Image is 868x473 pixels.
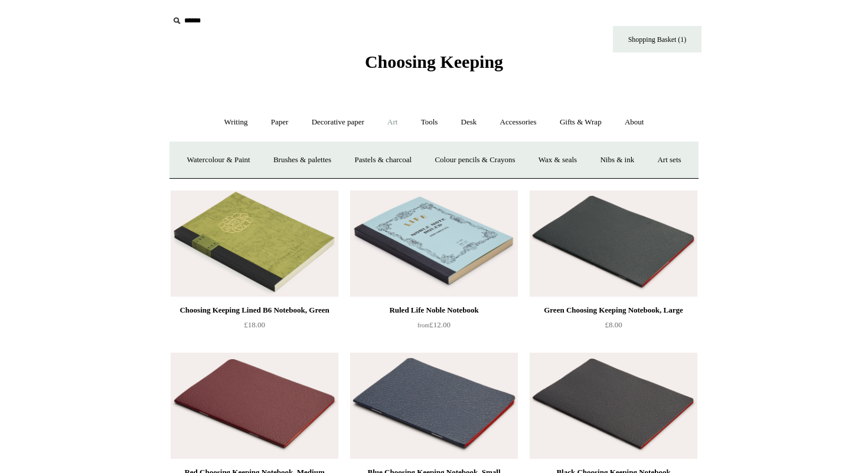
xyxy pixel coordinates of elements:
[353,303,515,317] div: Ruled Life Noble Notebook
[344,144,422,176] a: Pastels & charcoal
[263,144,342,176] a: Brushes & palettes
[171,353,338,459] img: Red Choosing Keeping Notebook, Medium
[549,107,612,138] a: Gifts & Wrap
[530,190,697,297] img: Green Choosing Keeping Notebook, Large
[301,107,375,138] a: Decorative paper
[530,190,697,297] a: Green Choosing Keeping Notebook, Large Green Choosing Keeping Notebook, Large
[528,144,588,176] a: Wax & seals
[647,144,691,176] a: Art sets
[171,190,338,297] img: Choosing Keeping Lined B6 Notebook, Green
[530,353,697,459] img: Black Choosing Keeping Notebook
[417,320,451,329] span: £12.00
[350,190,518,297] img: Ruled Life Noble Notebook
[613,26,701,52] a: Shopping Basket (1)
[417,322,429,329] span: from
[530,303,697,352] a: Green Choosing Keeping Notebook, Large £8.00
[214,107,259,138] a: Writing
[365,52,503,71] span: Choosing Keeping
[171,353,338,459] a: Red Choosing Keeping Notebook, Medium Red Choosing Keeping Notebook, Medium
[260,107,299,138] a: Paper
[533,303,694,317] div: Green Choosing Keeping Notebook, Large
[176,144,260,176] a: Watercolour & Paint
[424,144,526,176] a: Colour pencils & Crayons
[365,61,503,70] a: Choosing Keeping
[171,190,338,297] a: Choosing Keeping Lined B6 Notebook, Green Choosing Keeping Lined B6 Notebook, Green
[377,107,408,138] a: Art
[244,320,265,329] span: £18.00
[171,303,338,352] a: Choosing Keeping Lined B6 Notebook, Green £18.00
[614,107,655,138] a: About
[350,353,518,459] a: Blue Choosing Keeping Notebook, Small Blue Choosing Keeping Notebook, Small
[174,303,335,317] div: Choosing Keeping Lined B6 Notebook, Green
[589,144,645,176] a: Nibs & ink
[350,190,518,297] a: Ruled Life Noble Notebook Ruled Life Noble Notebook
[410,107,449,138] a: Tools
[451,107,488,138] a: Desk
[490,107,547,138] a: Accessories
[605,320,622,329] span: £8.00
[350,353,518,459] img: Blue Choosing Keeping Notebook, Small
[350,303,518,352] a: Ruled Life Noble Notebook from£12.00
[530,353,697,459] a: Black Choosing Keeping Notebook Black Choosing Keeping Notebook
